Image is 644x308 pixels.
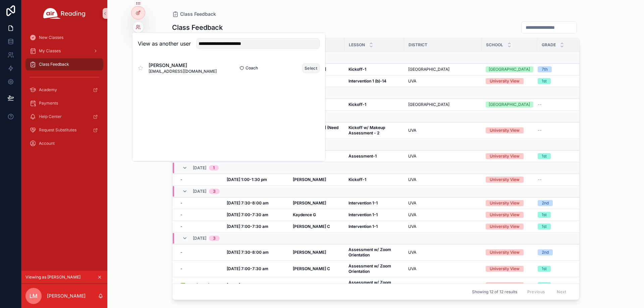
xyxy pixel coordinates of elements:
[213,236,216,241] div: 3
[538,282,595,288] a: 1st
[408,250,416,255] span: UVA
[293,200,326,205] strong: [PERSON_NAME]
[408,102,478,107] a: [GEOGRAPHIC_DATA]
[490,249,520,255] div: University View
[25,84,103,96] a: Academy
[227,250,285,255] a: [DATE] 7:30-8:00 am
[408,177,416,182] span: UVA
[408,128,478,133] a: UVA
[542,78,547,84] div: 1st
[348,125,400,136] a: Kickoff w/ Makeup Assessment - 2
[293,283,316,288] strong: Kaydence G
[149,69,217,74] span: [EMAIL_ADDRESS][DOMAIN_NAME]
[39,127,76,133] span: Request Substitutes
[490,177,520,183] div: University View
[490,200,520,206] div: University View
[349,42,365,48] span: Lesson
[348,224,378,229] strong: Intervention 1-1
[408,283,478,288] a: UVA
[538,200,595,206] a: 2nd
[25,32,103,44] a: New Classes
[293,283,340,288] a: Kaydence G
[538,78,595,84] a: 1st
[227,224,268,229] strong: [DATE] 7:00-7:30 am
[489,102,530,108] div: [GEOGRAPHIC_DATA]
[227,266,268,271] strong: [DATE] 7:00-7:30 am
[180,200,219,206] a: -
[408,128,416,133] span: UVA
[542,200,549,206] div: 2nd
[348,153,400,159] a: Assessment-1
[409,42,427,48] span: District
[542,266,547,272] div: 1st
[486,102,533,108] a: [GEOGRAPHIC_DATA]
[348,78,400,84] a: Intervention 1 (b)-14
[348,177,366,182] strong: Kickoff-1
[408,78,478,84] a: UVA
[542,212,547,218] div: 1st
[348,102,400,107] a: Kickoff-1
[227,212,268,217] strong: [DATE] 7:00-7:30 am
[138,40,191,48] h2: View as another user
[246,65,258,71] span: Coach
[538,266,595,272] a: 1st
[180,212,182,218] span: -
[542,282,547,288] div: 1st
[348,177,400,182] a: Kickoff-1
[538,212,595,218] a: 1st
[293,224,330,229] strong: [PERSON_NAME] C
[408,177,478,182] a: UVA
[25,97,103,109] a: Payments
[348,247,392,257] strong: Assessment w/ Zoom Orientation
[227,250,269,255] strong: [DATE] 7:30-8:00 am
[39,114,62,119] span: Help Center
[486,282,533,288] a: University View
[486,78,533,84] a: University View
[180,224,219,229] a: -
[542,66,548,72] div: 7th
[490,282,520,288] div: University View
[180,224,182,229] span: -
[180,283,210,288] span: ✅ Sent (>24H)
[408,283,416,288] span: UVA
[348,102,366,107] strong: Kickoff-1
[490,212,520,218] div: University View
[180,250,182,255] span: -
[408,67,449,72] span: [GEOGRAPHIC_DATA]
[408,153,478,159] a: UVA
[542,249,549,255] div: 2nd
[490,153,520,159] div: University View
[348,224,400,229] a: Intervention 1-1
[180,177,219,182] a: -
[180,212,219,218] a: -
[408,266,478,271] a: UVA
[538,153,595,159] a: 1st
[348,67,400,72] a: Kickoff-1
[302,63,320,73] button: Select
[538,177,595,182] a: --
[293,177,326,182] strong: [PERSON_NAME]
[293,250,340,255] a: [PERSON_NAME]
[486,66,533,72] a: [GEOGRAPHIC_DATA]
[408,224,416,229] span: UVA
[408,102,449,107] span: [GEOGRAPHIC_DATA]
[39,35,63,40] span: New Classes
[486,153,533,159] a: University View
[193,165,206,171] span: [DATE]
[180,177,182,182] span: -
[293,266,340,271] a: [PERSON_NAME] C
[348,200,378,205] strong: Intervention 1-1
[21,27,107,158] div: scrollable content
[348,212,378,217] strong: Intervention 1-1
[180,11,216,17] span: Class Feedback
[180,250,219,255] a: -
[486,42,503,48] span: School
[180,283,219,288] a: ✅ Sent (>24H)
[486,266,533,272] a: University View
[538,102,542,107] span: --
[172,11,216,17] a: Class Feedback
[293,224,340,229] a: [PERSON_NAME] C
[39,101,58,106] span: Payments
[30,292,38,300] span: LM
[227,224,285,229] a: [DATE] 7:00-7:30 am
